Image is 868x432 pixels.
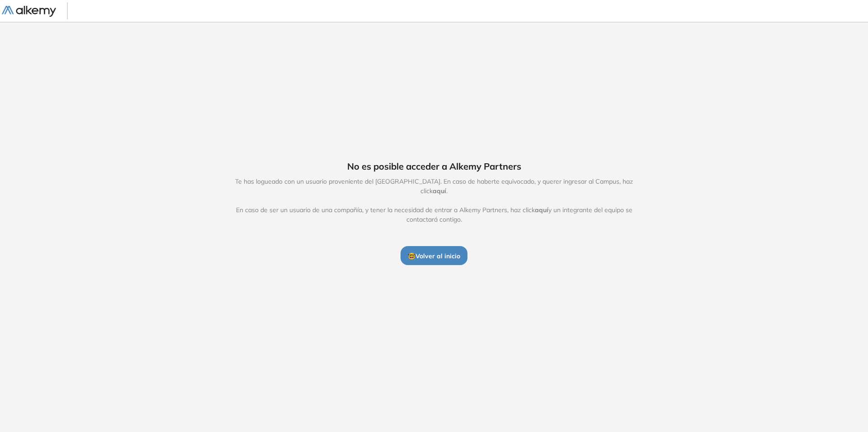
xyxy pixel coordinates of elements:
[2,6,56,17] img: Logo
[433,187,446,195] span: aquí
[408,252,460,260] span: 🤓 Volver al inicio
[226,177,642,224] span: Te has logueado con un usuario proveniente del [GEOGRAPHIC_DATA]. En caso de haberte equivocado, ...
[535,206,548,214] span: aquí
[401,246,467,265] button: 🤓Volver al inicio
[347,160,521,173] span: No es posible acceder a Alkemy Partners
